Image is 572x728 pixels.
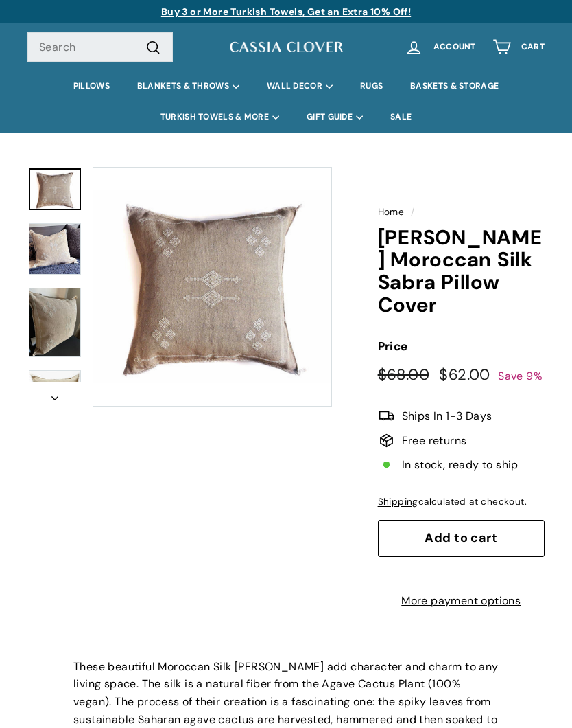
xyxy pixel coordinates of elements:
input: Search [27,32,173,62]
span: Add to cart [425,530,497,546]
span: $68.00 [378,365,429,385]
a: Cart [484,27,553,67]
img: Adil Moroccan Silk Sabra Pillow Cover [29,223,81,275]
a: More payment options [378,592,545,610]
span: In stock, ready to ship [402,456,519,474]
a: Account [396,27,484,67]
a: SALE [377,102,425,133]
span: / [407,206,418,218]
summary: WALL DECOR [253,71,346,102]
a: Shipping [378,496,418,508]
summary: BLANKETS & THROWS [123,71,253,102]
img: Adil Moroccan Silk Sabra Pillow Cover [29,370,81,431]
h1: [PERSON_NAME] Moroccan Silk Sabra Pillow Cover [378,227,545,317]
nav: breadcrumbs [378,205,545,220]
a: Home [378,206,405,218]
a: PILLOWS [60,71,123,102]
summary: GIFT GUIDE [293,102,377,133]
span: $62.00 [439,365,490,385]
span: Cart [521,43,545,52]
a: Buy 3 or More Turkish Towels, Get an Extra 10% Off! [161,5,411,18]
button: Add to cart [378,520,545,557]
img: Adil Moroccan Silk Sabra Pillow Cover [29,288,81,357]
span: Save 9% [498,369,543,383]
span: Ships In 1-3 Days [402,407,492,425]
label: Price [378,337,545,356]
span: Free returns [402,432,467,450]
summary: TURKISH TOWELS & MORE [147,102,293,133]
a: RUGS [346,71,396,102]
a: Adil Moroccan Silk Sabra Pillow Cover [29,168,81,210]
span: Account [433,43,476,52]
a: BASKETS & STORAGE [396,71,512,102]
div: calculated at checkout. [378,494,545,510]
button: Next [27,382,82,407]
